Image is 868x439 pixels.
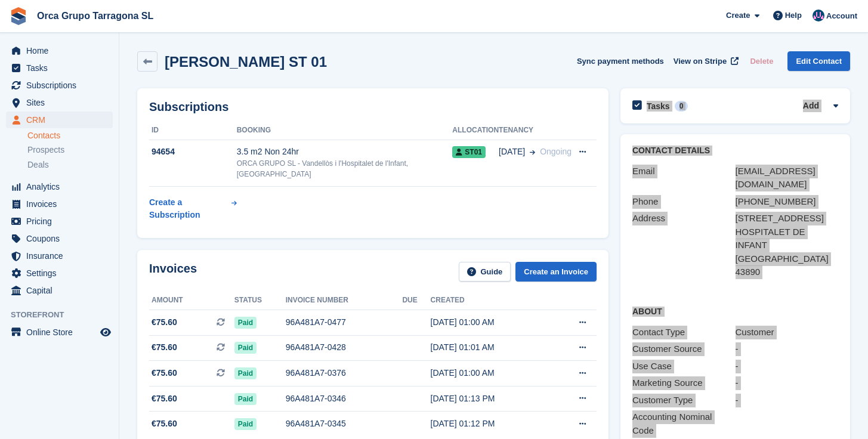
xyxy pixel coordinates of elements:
a: menu [6,196,113,212]
span: Paid [234,367,257,379]
a: menu [6,230,113,247]
span: Deals [27,159,49,171]
a: View on Stripe [669,51,741,71]
span: Insurance [26,248,98,264]
a: menu [6,324,113,341]
a: menu [6,178,113,195]
a: Edit Contact [787,51,850,71]
div: 96A481A7-0428 [286,341,403,354]
span: €75.60 [152,418,177,430]
div: Use Case [632,360,736,373]
div: 96A481A7-0376 [286,367,403,379]
th: Booking [237,121,453,140]
a: menu [6,282,113,299]
th: ID [149,121,237,140]
div: Customer Source [632,342,736,356]
span: Tasks [26,60,98,76]
span: Home [26,42,98,59]
div: [GEOGRAPHIC_DATA] [736,252,839,266]
h2: [PERSON_NAME] ST 01 [165,54,327,70]
span: Capital [26,282,98,299]
a: menu [6,265,113,282]
a: Orca Grupo Tarragona SL [32,6,158,26]
span: Invoices [26,196,98,212]
span: Coupons [26,230,98,247]
span: Paid [234,393,257,405]
a: menu [6,94,113,111]
span: Create [726,10,750,21]
th: Created [431,291,551,310]
th: Invoice number [286,291,403,310]
div: ORCA GRUPO SL - Vandellòs i l'Hospitalet de l'Infant, [GEOGRAPHIC_DATA] [237,158,453,180]
span: View on Stripe [674,55,727,67]
a: menu [6,112,113,128]
a: menu [6,213,113,230]
span: Paid [234,342,257,354]
span: €75.60 [152,316,177,329]
span: [DATE] [499,146,525,158]
div: 96A481A7-0346 [286,392,403,405]
span: Account [826,10,857,22]
img: stora-icon-8386f47178a22dfd0bd8f6a31ec36ba5ce8667c1dd55bd0f319d3a0aa187defe.svg [10,7,27,25]
a: Create an Invoice [515,262,597,282]
span: Paid [234,317,257,329]
a: menu [6,248,113,264]
a: menu [6,77,113,94]
div: Accounting Nominal Code [632,410,736,437]
a: Customer [736,327,774,337]
button: Sync payment methods [577,51,664,71]
img: ADMIN MANAGMENT [813,10,824,21]
div: Email [632,165,736,191]
div: 96A481A7-0477 [286,316,403,329]
a: menu [6,60,113,76]
span: Help [785,10,802,21]
span: Analytics [26,178,98,195]
span: Subscriptions [26,77,98,94]
span: Sites [26,94,98,111]
a: Guide [459,262,511,282]
div: [DATE] 01:00 AM [431,316,551,329]
div: 3.5 m2 Non 24hr [237,146,453,158]
h2: Tasks [647,101,670,112]
th: Allocation [452,121,499,140]
a: Contacts [27,130,113,141]
div: Phone [632,195,736,209]
a: Add [803,100,819,113]
div: [DATE] 01:00 AM [431,367,551,379]
h2: Invoices [149,262,197,282]
h2: Contact Details [632,146,838,156]
span: Online Store [26,324,98,341]
div: Contact Type [632,326,736,339]
h2: About [632,305,838,317]
button: Delete [745,51,778,71]
div: [PHONE_NUMBER] [736,195,839,209]
div: Customer Type [632,394,736,407]
h2: Subscriptions [149,100,597,114]
a: Deals [27,159,113,171]
div: 0 [675,101,688,112]
div: 43890 [736,265,839,279]
div: Marketing Source [632,376,736,390]
span: Prospects [27,144,64,156]
div: - [736,360,839,373]
span: ST01 [452,146,486,158]
span: Ongoing [540,147,572,156]
div: Create a Subscription [149,196,229,221]
div: 94654 [149,146,237,158]
span: CRM [26,112,98,128]
div: - [736,376,839,390]
a: Create a Subscription [149,191,237,226]
div: [STREET_ADDRESS] [736,212,839,225]
a: Prospects [27,144,113,156]
a: menu [6,42,113,59]
th: Due [402,291,430,310]
div: [DATE] 01:13 PM [431,392,551,405]
div: [DATE] 01:01 AM [431,341,551,354]
span: Pricing [26,213,98,230]
th: Amount [149,291,234,310]
div: [DATE] 01:12 PM [431,418,551,430]
span: €75.60 [152,392,177,405]
th: Tenancy [499,121,572,140]
span: Settings [26,265,98,282]
div: 96A481A7-0345 [286,418,403,430]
